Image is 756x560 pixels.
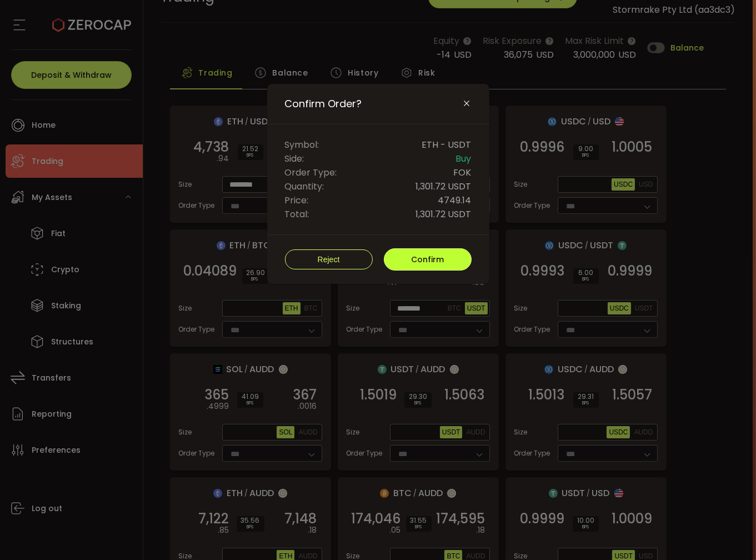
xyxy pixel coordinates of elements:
span: Confirm Order? [285,97,362,111]
span: 1,301.72 USDT [416,179,472,193]
span: Confirm [411,254,444,265]
span: Side: [285,152,304,166]
span: Price: [285,193,309,207]
span: 4749.14 [438,193,472,207]
span: Symbol: [285,138,319,152]
span: Order Type: [285,166,337,179]
span: Buy [456,152,472,166]
span: Total: [285,207,309,221]
span: Quantity: [285,179,324,193]
span: ETH - USDT [422,138,472,152]
span: 1,301.72 USDT [416,207,472,221]
button: Confirm [384,248,472,271]
div: Confirm Order? [267,84,489,284]
button: Reject [285,249,373,269]
span: FOK [454,166,472,179]
button: Close [463,99,472,109]
span: Reject [318,255,340,264]
iframe: Chat Widget [700,507,756,560]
